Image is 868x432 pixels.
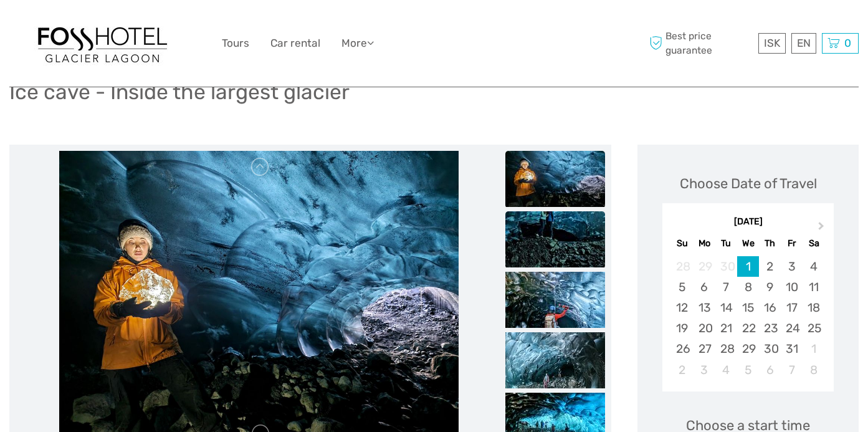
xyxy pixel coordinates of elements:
span: Best price guarantee [646,29,755,57]
a: Car rental [270,34,320,52]
div: Choose Tuesday, October 14th, 2025 [715,297,737,318]
div: Th [759,235,781,252]
a: More [341,34,374,52]
span: 0 [842,37,853,49]
div: Choose Thursday, October 2nd, 2025 [759,256,781,277]
div: Choose Thursday, November 6th, 2025 [759,360,781,380]
div: Choose Thursday, October 9th, 2025 [759,277,781,297]
div: Choose Wednesday, October 22nd, 2025 [737,318,759,338]
div: Choose Date of Travel [680,174,817,193]
div: Choose Saturday, October 4th, 2025 [803,256,824,277]
div: Su [671,235,693,252]
div: Tu [715,235,737,252]
div: Choose Friday, October 3rd, 2025 [781,256,803,277]
div: Not available Monday, September 29th, 2025 [694,256,715,277]
div: Choose Monday, November 3rd, 2025 [694,360,715,380]
button: Open LiveChat chat widget [143,19,158,34]
div: Choose Thursday, October 30th, 2025 [759,338,781,359]
div: Choose Saturday, November 1st, 2025 [803,338,824,359]
div: Choose Tuesday, October 7th, 2025 [715,277,737,297]
div: EN [791,33,816,54]
div: Choose Wednesday, October 1st, 2025 [737,256,759,277]
div: Choose Tuesday, October 28th, 2025 [715,338,737,359]
div: Choose Thursday, October 23rd, 2025 [759,318,781,338]
h1: Ice cave - Inside the largest glacier [9,79,350,105]
div: Choose Friday, October 10th, 2025 [781,277,803,297]
img: 1303-6910c56d-1cb8-4c54-b886-5f11292459f5_logo_big.jpg [34,21,171,65]
div: Choose Wednesday, October 8th, 2025 [737,277,759,297]
img: 76b600cada044583970d767e1e3e6eaf_slider_thumbnail.jpeg [505,332,605,388]
div: Choose Monday, October 27th, 2025 [694,338,715,359]
div: Choose Wednesday, October 29th, 2025 [737,338,759,359]
div: Choose Wednesday, October 15th, 2025 [737,297,759,318]
div: Choose Monday, October 13th, 2025 [694,297,715,318]
div: Choose Saturday, November 8th, 2025 [803,360,824,380]
div: month 2025-10 [666,256,829,380]
div: Choose Friday, October 24th, 2025 [781,318,803,338]
div: Choose Sunday, October 12th, 2025 [671,297,693,318]
div: Choose Monday, October 6th, 2025 [694,277,715,297]
img: 661eea406e5f496cb329d58d04216bbc_slider_thumbnail.jpeg [505,272,605,328]
img: 7a0a5181b88947c382e0e64a1443731e_slider_thumbnail.jpeg [505,211,605,267]
span: ISK [764,37,780,49]
img: db974dd14738458883e1674d22ec4794_slider_thumbnail.jpeg [505,151,605,207]
div: We [737,235,759,252]
a: Tours [222,34,249,52]
div: Choose Sunday, November 2nd, 2025 [671,360,693,380]
div: Choose Monday, October 20th, 2025 [694,318,715,338]
div: Sa [803,235,824,252]
div: Choose Sunday, October 5th, 2025 [671,277,693,297]
div: Choose Friday, October 17th, 2025 [781,297,803,318]
div: Not available Tuesday, September 30th, 2025 [715,256,737,277]
button: Next Month [813,219,832,239]
div: [DATE] [662,216,834,229]
div: Mo [694,235,715,252]
div: Not available Sunday, September 28th, 2025 [671,256,693,277]
div: Choose Wednesday, November 5th, 2025 [737,360,759,380]
div: Choose Thursday, October 16th, 2025 [759,297,781,318]
div: Choose Saturday, October 25th, 2025 [803,318,824,338]
div: Choose Saturday, October 18th, 2025 [803,297,824,318]
div: Choose Friday, November 7th, 2025 [781,360,803,380]
div: Choose Sunday, October 19th, 2025 [671,318,693,338]
div: Choose Saturday, October 11th, 2025 [803,277,824,297]
p: We're away right now. Please check back later! [17,22,141,32]
div: Choose Tuesday, November 4th, 2025 [715,360,737,380]
div: Choose Friday, October 31st, 2025 [781,338,803,359]
div: Choose Sunday, October 26th, 2025 [671,338,693,359]
div: Choose Tuesday, October 21st, 2025 [715,318,737,338]
div: Fr [781,235,803,252]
